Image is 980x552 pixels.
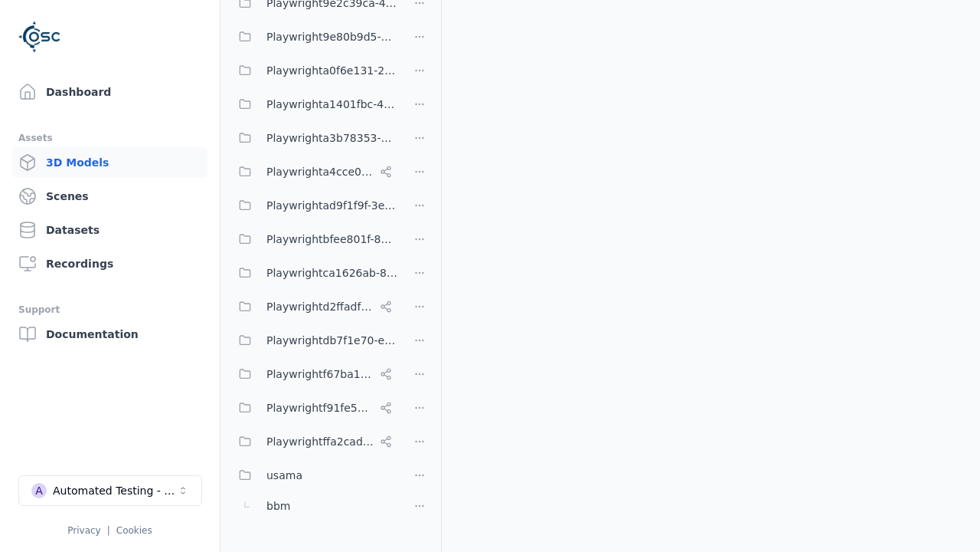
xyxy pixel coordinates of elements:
span: Playwrighta0f6e131-2960-400d-b6a8-03af5542c1c9 [266,61,398,80]
span: Playwrightbfee801f-8be1-42a6-b774-94c49e43b650 [266,230,398,248]
span: Playwrighta1401fbc-43d7-48dd-a309-be935d99d708 [266,95,398,113]
a: Documentation [12,319,207,350]
button: Playwrightd2ffadf0-c973-454c-8fcf-dadaeffcb802 [230,291,398,322]
a: Recordings [12,248,207,279]
span: bbm [266,497,290,515]
button: bbm [230,491,398,521]
img: Logo [18,15,61,58]
span: Playwrightdb7f1e70-e54d-4da7-b38d-464ac70cc2ba [266,331,398,350]
div: Support [18,301,201,319]
button: usama [230,460,398,491]
a: 3D Models [12,147,207,178]
button: Playwrightad9f1f9f-3e6a-4231-8f19-c506bf64a382 [230,190,398,221]
span: Playwrightd2ffadf0-c973-454c-8fcf-dadaeffcb802 [266,297,374,316]
a: Privacy [67,525,100,536]
span: Playwrightffa2cad8-0214-4c2f-a758-8e9593c5a37e [266,432,374,451]
button: Playwrightf67ba199-386a-42d1-aebc-3b37e79c7296 [230,359,398,389]
button: Playwrightdb7f1e70-e54d-4da7-b38d-464ac70cc2ba [230,325,398,356]
a: Dashboard [12,77,207,107]
span: Playwrighta3b78353-5999-46c5-9eab-70007203469a [266,129,398,147]
a: Scenes [12,181,207,212]
button: Playwrighta3b78353-5999-46c5-9eab-70007203469a [230,123,398,153]
span: | [107,525,110,536]
span: Playwrightf67ba199-386a-42d1-aebc-3b37e79c7296 [266,365,374,383]
button: Playwrighta0f6e131-2960-400d-b6a8-03af5542c1c9 [230,55,398,86]
div: A [31,483,47,498]
a: Datasets [12,215,207,245]
button: Playwrighta4cce06a-a8e6-4c0d-bfc1-93e8d78d750a [230,156,398,187]
button: Playwrightffa2cad8-0214-4c2f-a758-8e9593c5a37e [230,426,398,457]
button: Playwrighta1401fbc-43d7-48dd-a309-be935d99d708 [230,89,398,120]
button: Playwright9e80b9d5-ab0b-4e8f-a3de-da46b25b8298 [230,21,398,52]
span: usama [266,466,302,485]
button: Select a workspace [18,475,202,506]
button: Playwrightbfee801f-8be1-42a6-b774-94c49e43b650 [230,224,398,255]
span: Playwrightca1626ab-8cec-4ddc-b85a-2f9392fe08d1 [266,264,398,282]
button: Playwrightca1626ab-8cec-4ddc-b85a-2f9392fe08d1 [230,258,398,288]
div: Assets [18,129,201,147]
span: Playwrightad9f1f9f-3e6a-4231-8f19-c506bf64a382 [266,196,398,215]
span: Playwrightf91fe523-dd75-44f3-a953-451f6070cb42 [266,399,374,417]
div: Automated Testing - Playwright [53,483,177,498]
a: Cookies [116,525,152,536]
span: Playwright9e80b9d5-ab0b-4e8f-a3de-da46b25b8298 [266,28,398,46]
span: Playwrighta4cce06a-a8e6-4c0d-bfc1-93e8d78d750a [266,163,374,181]
button: Playwrightf91fe523-dd75-44f3-a953-451f6070cb42 [230,393,398,423]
